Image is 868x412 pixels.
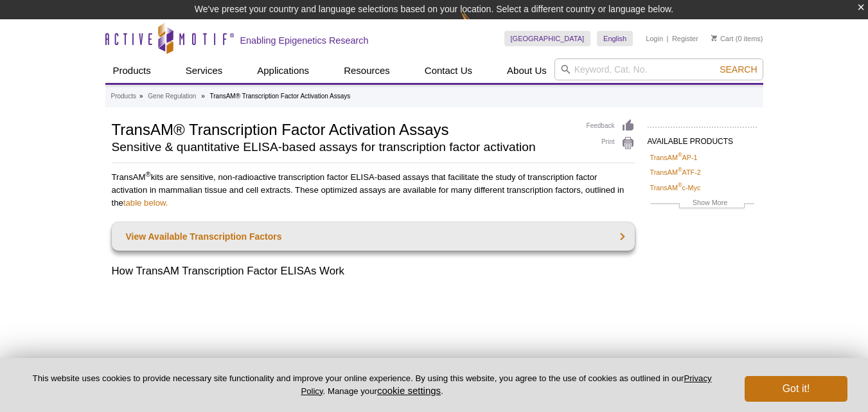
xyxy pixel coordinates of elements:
sup: ® [146,170,151,178]
a: Feedback [587,119,635,133]
li: TransAM® Transcription Factor Activation Assays [210,93,351,100]
h2: How TransAM Transcription Factor ELISAs Work [112,264,635,279]
a: Login [646,34,663,43]
a: TransAM®c-Myc [650,182,701,193]
sup: ® [678,167,682,174]
a: Privacy Policy [301,373,711,395]
li: » [201,93,205,100]
a: Products [105,58,159,83]
a: Products [111,91,136,102]
sup: ® [678,152,682,158]
a: Services [178,58,231,83]
h1: TransAM® Transcription Factor Activation Assays [112,119,574,138]
a: Resources [336,58,398,83]
a: Gene Regulation [148,91,196,102]
a: [GEOGRAPHIC_DATA] [504,31,591,46]
p: TransAM kits are sensitive, non-radioactive transcription factor ELISA-based assays that facilita... [112,171,635,210]
a: table below. [123,198,168,208]
img: Your Cart [711,35,717,41]
button: cookie settings [377,385,441,396]
button: Search [716,64,761,75]
sup: ® [678,182,682,188]
h2: AVAILABLE PRODUCTS [648,127,757,150]
h2: Enabling Epigenetics Research [240,35,369,46]
li: | [667,31,669,46]
h2: Sensitive & quantitative ELISA-based assays for transcription factor activation [112,141,574,153]
span: Search [720,64,757,75]
a: TransAM®ATF-2 [650,166,701,178]
a: Contact Us [417,58,480,83]
li: » [139,93,143,100]
a: TransAM®AP-1 [650,152,698,163]
li: (0 items) [711,31,763,46]
a: Print [587,136,635,150]
a: Cart [711,34,734,43]
a: About Us [499,58,554,83]
a: Register [672,34,698,43]
input: Keyword, Cat. No. [554,58,763,80]
a: Show More [650,197,754,211]
a: Applications [249,58,317,83]
button: Got it! [745,376,847,402]
img: Change Here [461,10,495,40]
a: View Available Transcription Factors [112,222,635,251]
a: English [597,31,633,46]
p: This website uses cookies to provide necessary site functionality and improve your online experie... [21,373,723,397]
